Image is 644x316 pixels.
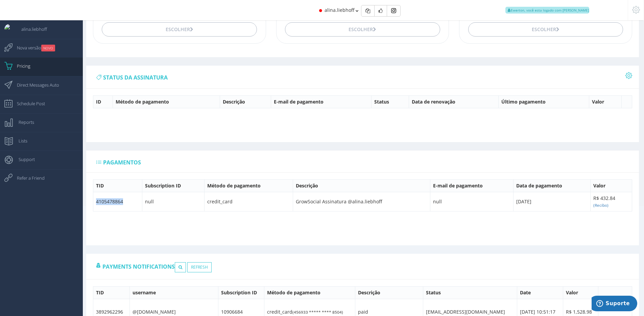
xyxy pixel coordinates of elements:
th: E-mail de pagamento [271,95,371,108]
button: Escolher [468,22,623,37]
a: Refresh [187,262,212,272]
span: Pricing [10,58,30,74]
th: Descrição [293,179,430,192]
th: Date [517,286,563,299]
td: R$ 432.84 [591,192,632,211]
th: Status [372,95,409,108]
th: Status [423,286,517,299]
small: NOVO [41,45,55,51]
th: Subscription ID [142,179,205,192]
div: Basic example [361,5,401,17]
th: Data de renovação [409,95,498,108]
th: Subscription ID [218,286,264,299]
img: User Image [4,24,15,34]
span: Ewerton, você esta logado com [PERSON_NAME] [505,7,589,14]
th: Descrição [355,286,423,299]
th: Método de pagamento [204,179,293,192]
small: (Recibo) [593,202,609,208]
td: credit_card [204,192,293,211]
span: Reports [12,114,34,131]
th: TID [93,179,142,192]
th: Método de pagamento [113,95,220,108]
th: ID [93,95,113,108]
span: status da assinatura [103,74,168,81]
span: Nova versão [10,39,55,56]
img: Instagram_simple_icon.svg [391,8,396,13]
td: 4105478864 [93,192,142,211]
th: Valor [591,179,632,192]
span: Schedule Post [10,95,45,112]
th: E-mail de pagamento [430,179,513,192]
a: (Recibo) [593,202,609,208]
th: Descrição [220,95,271,108]
span: Direct Messages Auto [10,76,59,93]
span: Payments notifications [102,263,212,270]
span: Refer a Friend [10,170,45,186]
th: Valor [589,95,621,108]
th: Método de pagamento [264,286,355,299]
th: TID [93,286,130,299]
th: Último pagamento [498,95,589,108]
th: Data de pagamento [513,179,591,192]
iframe: Abre um widget para que você possa encontrar mais informações [592,296,637,313]
button: Escolher [102,22,257,37]
th: username [129,286,218,299]
button: Escolher [285,22,440,37]
td: null [430,192,513,211]
span: Lists [12,132,27,149]
td: GrowSocial Assinatura @alina.liebhoff [293,192,430,211]
span: Support [12,151,35,168]
span: alina.liebhoff [15,21,47,38]
th: Valor [563,286,598,299]
span: Pagamentos [103,159,141,166]
td: [DATE] [513,192,591,211]
span: alina.liebhoff [325,7,354,13]
td: null [142,192,205,211]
